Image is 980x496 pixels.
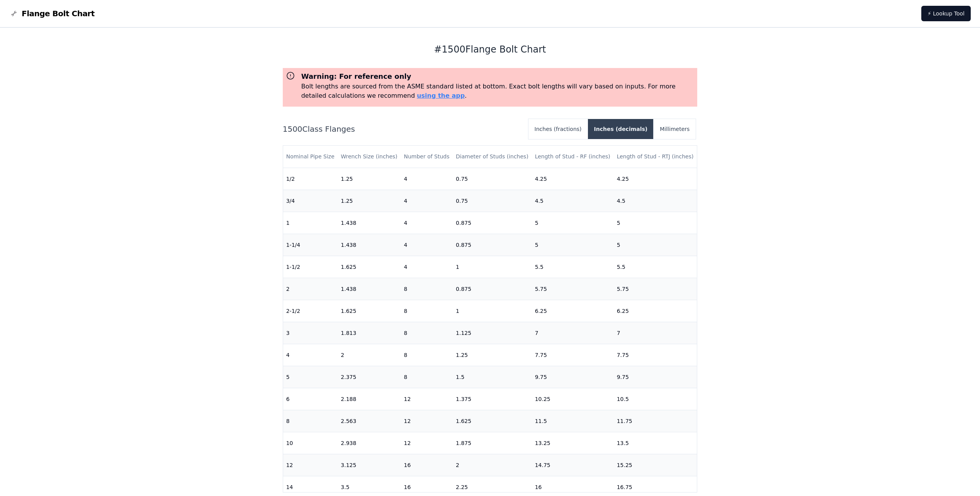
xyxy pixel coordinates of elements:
[532,190,614,212] td: 4.5
[614,168,697,190] td: 4.25
[338,146,401,168] th: Wrench Size (inches)
[532,212,614,234] td: 5
[453,366,532,388] td: 1.5
[532,454,614,476] td: 14.75
[614,256,697,278] td: 5.5
[453,344,532,366] td: 1.25
[283,410,338,432] td: 8
[22,8,95,19] span: Flange Bolt Chart
[338,168,401,190] td: 1.25
[654,119,696,139] button: Millimeters
[283,344,338,366] td: 4
[532,322,614,344] td: 7
[614,212,697,234] td: 5
[453,256,532,278] td: 1
[614,344,697,366] td: 7.75
[283,124,522,134] h2: 1500 Class Flanges
[283,454,338,476] td: 12
[283,43,698,56] h1: # 1500 Flange Bolt Chart
[528,119,588,139] button: Inches (fractions)
[453,432,532,454] td: 1.875
[614,388,697,410] td: 10.5
[401,278,453,300] td: 8
[401,410,453,432] td: 12
[401,322,453,344] td: 8
[532,388,614,410] td: 10.25
[453,322,532,344] td: 1.125
[532,344,614,366] td: 7.75
[453,410,532,432] td: 1.625
[338,432,401,454] td: 2.938
[401,234,453,256] td: 4
[401,366,453,388] td: 8
[283,278,338,300] td: 2
[401,146,453,168] th: Number of Studs
[338,300,401,322] td: 1.625
[614,322,697,344] td: 7
[301,82,695,100] p: Bolt lengths are sourced from the ASME standard listed at bottom. Exact bolt lengths will vary ba...
[401,256,453,278] td: 4
[532,410,614,432] td: 11.5
[532,168,614,190] td: 4.25
[453,234,532,256] td: 0.875
[453,278,532,300] td: 0.875
[401,300,453,322] td: 8
[532,366,614,388] td: 9.75
[401,190,453,212] td: 4
[921,6,971,21] a: ⚡ Lookup Tool
[401,388,453,410] td: 12
[614,454,697,476] td: 15.25
[453,388,532,410] td: 1.375
[338,322,401,344] td: 1.813
[283,190,338,212] td: 3/4
[338,256,401,278] td: 1.625
[453,454,532,476] td: 2
[338,366,401,388] td: 2.375
[9,9,19,18] img: Flange Bolt Chart Logo
[401,432,453,454] td: 12
[9,8,95,19] a: Flange Bolt Chart LogoFlange Bolt Chart
[417,92,465,99] a: using the app
[338,344,401,366] td: 2
[453,190,532,212] td: 0.75
[588,119,654,139] button: Inches (decimals)
[338,190,401,212] td: 1.25
[283,388,338,410] td: 6
[614,300,697,322] td: 6.25
[283,300,338,322] td: 2-1/2
[338,278,401,300] td: 1.438
[338,234,401,256] td: 1.438
[532,146,614,168] th: Length of Stud - RF (inches)
[301,71,695,82] h3: Warning: For reference only
[338,388,401,410] td: 2.188
[453,168,532,190] td: 0.75
[283,234,338,256] td: 1-1/4
[283,366,338,388] td: 5
[283,322,338,344] td: 3
[614,410,697,432] td: 11.75
[532,432,614,454] td: 13.25
[453,212,532,234] td: 0.875
[532,256,614,278] td: 5.5
[401,212,453,234] td: 4
[283,146,338,168] th: Nominal Pipe Size
[401,344,453,366] td: 8
[614,234,697,256] td: 5
[453,146,532,168] th: Diameter of Studs (inches)
[338,454,401,476] td: 3.125
[283,256,338,278] td: 1-1/2
[614,432,697,454] td: 13.5
[614,278,697,300] td: 5.75
[532,234,614,256] td: 5
[614,190,697,212] td: 4.5
[453,300,532,322] td: 1
[532,300,614,322] td: 6.25
[401,454,453,476] td: 16
[532,278,614,300] td: 5.75
[283,432,338,454] td: 10
[283,168,338,190] td: 1/2
[614,366,697,388] td: 9.75
[401,168,453,190] td: 4
[338,410,401,432] td: 2.563
[338,212,401,234] td: 1.438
